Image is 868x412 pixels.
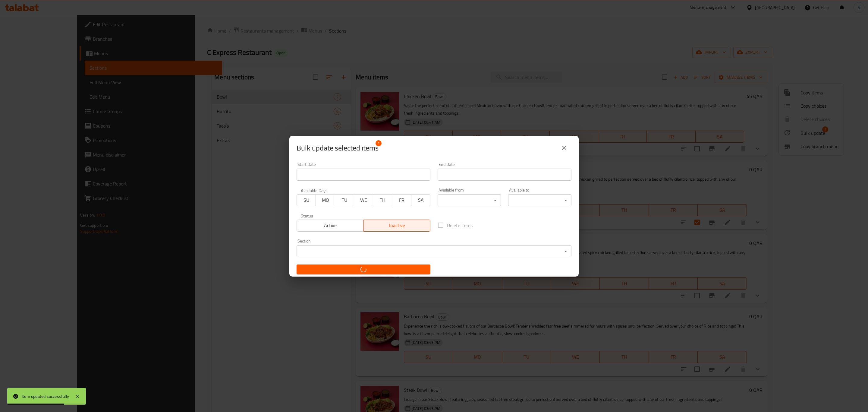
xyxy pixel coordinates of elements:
span: Inactive [366,221,428,230]
div: Item updated successfully [22,393,69,400]
button: Active [297,220,364,232]
div: ​ [297,245,571,257]
span: SU [299,196,313,204]
span: WE [357,196,371,204]
span: TH [376,196,390,204]
button: SU [297,194,316,206]
button: close [557,141,571,155]
span: TU [338,196,352,204]
span: Delete items [447,222,473,229]
div: ​ [438,194,501,206]
button: WE [354,194,373,206]
button: SA [411,194,430,206]
button: FR [392,194,411,206]
span: SA [414,196,428,204]
span: MO [318,196,332,204]
span: Selected items count [297,143,379,153]
button: MO [316,194,335,206]
div: ​ [508,194,571,206]
span: 1 [376,140,382,146]
span: FR [395,196,409,204]
span: Active [299,221,361,230]
button: TU [335,194,354,206]
button: TH [373,194,392,206]
button: Inactive [363,220,431,232]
